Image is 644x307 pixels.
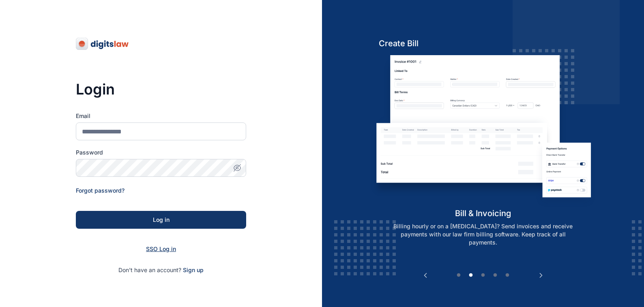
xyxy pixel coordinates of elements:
label: Password [76,148,246,157]
button: Next [537,271,545,279]
h5: bill & invoicing [371,208,596,219]
span: Sign up [183,266,204,274]
p: Don't have an account? [76,266,246,274]
button: Previous [421,271,429,279]
button: 2 [467,271,475,279]
h3: Login [76,81,246,97]
button: 4 [491,271,499,279]
a: Forgot password? [76,187,125,194]
div: Log in [89,216,233,224]
button: 1 [455,271,463,279]
h5: Create Bill [371,38,596,49]
button: Log in [76,211,246,229]
a: SSO Log in [146,245,176,252]
img: bill-and-invoicin [371,55,596,207]
p: Billing hourly or on a [MEDICAL_DATA]? Send invoices and receive payments with our law firm billi... [379,222,587,247]
button: 3 [479,271,487,279]
label: Email [76,112,246,120]
button: 5 [503,271,511,279]
a: Sign up [183,266,204,273]
img: digitslaw-logo [76,37,129,50]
